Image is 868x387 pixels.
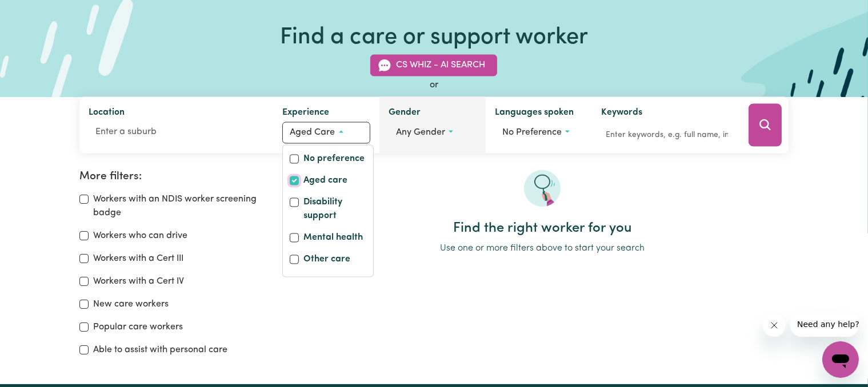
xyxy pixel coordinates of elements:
p: Use one or more filters above to start your search [296,241,789,255]
label: Workers with a Cert III [93,252,183,265]
button: CS Whiz - AI Search [370,55,497,76]
h2: Find the right worker for you [296,220,789,237]
label: Languages spoken [495,106,574,122]
label: Workers with a Cert IV [93,275,184,288]
iframe: Close message [763,314,786,337]
button: Worker language preferences [495,122,583,144]
h1: Find a care or support worker [280,24,588,51]
label: Able to assist with personal care [93,343,227,357]
label: Location [89,106,125,122]
label: Popular care workers [93,320,183,334]
label: Experience [282,106,329,122]
label: Other care [303,253,350,269]
label: Workers with an NDIS worker screening badge [93,192,283,220]
span: Aged care [290,128,335,138]
label: New care workers [93,297,169,311]
label: Disability support [303,196,366,225]
label: Aged care [303,174,347,190]
div: Worker experience options [282,145,374,277]
label: Workers who can drive [93,229,187,243]
button: Search [749,104,782,147]
button: Worker gender preference [389,122,477,144]
iframe: Message from company [790,312,859,337]
label: Keywords [601,106,642,122]
label: Mental health [303,231,363,247]
span: Any gender [396,128,445,138]
input: Enter keywords, e.g. full name, interests [601,127,733,144]
label: No preference [303,152,365,168]
iframe: Button to launch messaging window [822,341,859,378]
h2: More filters: [79,170,283,183]
div: or [79,79,789,92]
button: Worker experience options [282,122,370,144]
span: No preference [502,128,562,138]
label: Gender [389,106,421,122]
input: Enter a suburb [89,122,265,143]
span: Need any help? [7,8,69,17]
